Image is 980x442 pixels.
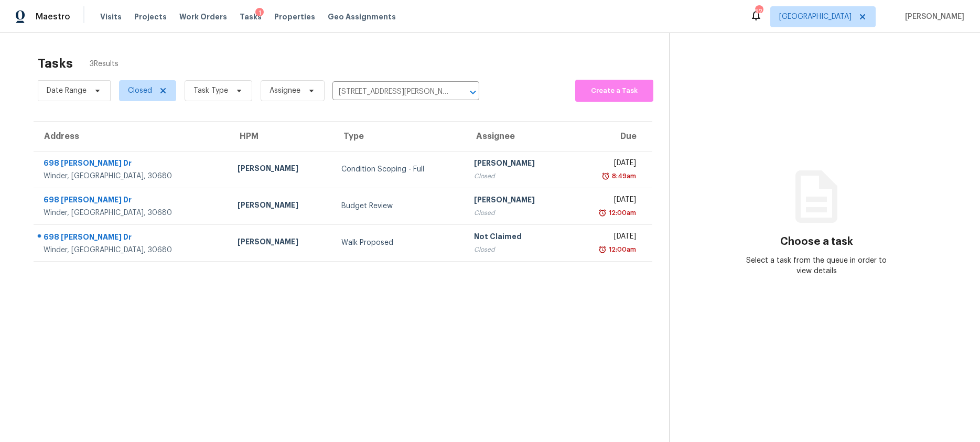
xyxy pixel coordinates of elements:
[578,195,637,208] div: [DATE]
[575,80,654,102] button: Create a Task
[607,244,636,255] div: 12:00am
[743,255,890,276] div: Select a task from the queue in order to view details
[47,85,87,96] span: Date Range
[332,84,450,100] input: Search by address
[328,12,396,22] span: Geo Assignments
[238,163,324,176] div: [PERSON_NAME]
[466,122,569,151] th: Assignee
[229,122,332,151] th: HPM
[134,12,167,22] span: Projects
[341,238,457,248] div: Walk Proposed
[474,171,561,181] div: Closed
[474,195,561,208] div: [PERSON_NAME]
[38,58,73,69] h2: Tasks
[100,12,122,22] span: Visits
[578,231,637,244] div: [DATE]
[44,232,221,245] div: 698 [PERSON_NAME] Dr
[607,208,636,218] div: 12:00am
[44,158,221,171] div: 698 [PERSON_NAME] Dr
[901,12,964,22] span: [PERSON_NAME]
[128,85,152,96] span: Closed
[240,13,262,20] span: Tasks
[580,85,649,97] span: Create a Task
[36,12,70,22] span: Maestro
[333,122,466,151] th: Type
[474,208,561,218] div: Closed
[598,208,607,218] img: Overdue Alarm Icon
[341,201,457,211] div: Budget Review
[238,200,324,213] div: [PERSON_NAME]
[598,244,607,255] img: Overdue Alarm Icon
[474,231,561,244] div: Not Claimed
[255,8,264,18] div: 1
[238,236,324,250] div: [PERSON_NAME]
[578,158,637,171] div: [DATE]
[274,12,315,22] span: Properties
[44,171,221,181] div: Winder, [GEOGRAPHIC_DATA], 30680
[569,122,653,151] th: Due
[44,195,221,208] div: 698 [PERSON_NAME] Dr
[755,6,762,17] div: 52
[44,245,221,255] div: Winder, [GEOGRAPHIC_DATA], 30680
[601,171,610,181] img: Overdue Alarm Icon
[779,12,852,22] span: [GEOGRAPHIC_DATA]
[270,85,300,96] span: Assignee
[474,244,561,255] div: Closed
[44,208,221,218] div: Winder, [GEOGRAPHIC_DATA], 30680
[780,236,853,247] h3: Choose a task
[34,122,229,151] th: Address
[474,158,561,171] div: [PERSON_NAME]
[179,12,227,22] span: Work Orders
[610,171,636,181] div: 8:49am
[341,164,457,175] div: Condition Scoping - Full
[90,59,119,69] span: 3 Results
[193,85,228,96] span: Task Type
[466,85,480,100] button: Open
